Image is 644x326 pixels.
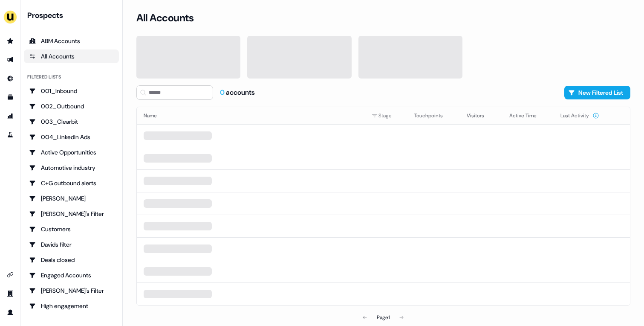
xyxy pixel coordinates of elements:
a: Go to C+G outbound alerts [24,176,119,190]
div: Active Opportunities [29,148,114,157]
a: Go to Davids filter [24,238,119,251]
button: New Filtered List [564,86,630,99]
th: Name [137,107,365,124]
a: Go to prospects [3,34,17,48]
button: Active Time [509,108,547,123]
a: Go to 001_Inbound [24,84,119,98]
h3: All Accounts [136,12,193,24]
a: Go to attribution [3,109,17,123]
a: Go to 004_LinkedIn Ads [24,130,119,144]
a: Go to High engagement [24,299,119,313]
button: Visitors [467,108,494,123]
div: Stage [372,111,401,120]
a: Go to experiments [3,128,17,142]
a: ABM Accounts [24,34,119,48]
div: Davids filter [29,240,114,249]
div: Automotive industry [29,163,114,172]
a: Go to 002_Outbound [24,99,119,113]
a: Go to 003_Clearbit [24,115,119,128]
div: Engaged Accounts [29,271,114,279]
div: ABM Accounts [29,37,114,45]
button: Touchpoints [414,108,453,123]
a: Go to integrations [3,268,17,282]
div: All Accounts [29,52,114,61]
div: [PERSON_NAME] [29,194,114,203]
a: Go to Charlotte Stone [24,192,119,205]
div: Page 1 [377,313,390,322]
a: Go to outbound experience [3,53,17,67]
a: Go to Engaged Accounts [24,268,119,282]
button: Last Activity [560,108,599,123]
div: High engagement [29,302,114,310]
a: Go to Active Opportunities [24,146,119,159]
div: Filtered lists [27,73,61,81]
a: Go to Automotive industry [24,161,119,175]
a: Go to Deals closed [24,253,119,267]
a: Go to Inbound [3,72,17,85]
a: Go to Customers [24,222,119,236]
div: 004_LinkedIn Ads [29,133,114,141]
a: Go to Charlotte's Filter [24,207,119,221]
div: [PERSON_NAME]'s Filter [29,286,114,295]
div: C+G outbound alerts [29,179,114,187]
div: 003_Clearbit [29,117,114,126]
div: Customers [29,225,114,233]
a: Go to profile [3,306,17,319]
a: Go to Geneviève's Filter [24,284,119,297]
div: Deals closed [29,256,114,264]
div: accounts [220,88,255,97]
div: 001_Inbound [29,87,114,95]
span: 0 [220,88,226,97]
a: All accounts [24,49,119,63]
div: 002_Outbound [29,102,114,111]
div: [PERSON_NAME]'s Filter [29,210,114,218]
div: Prospects [27,10,119,20]
a: Go to templates [3,90,17,104]
a: Go to team [3,287,17,300]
